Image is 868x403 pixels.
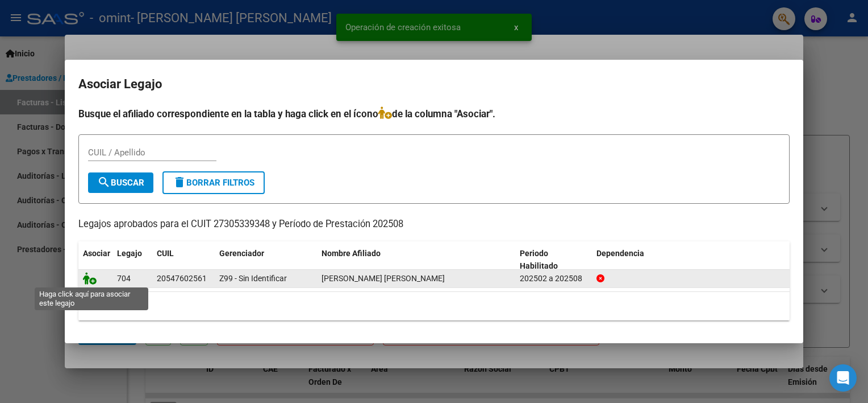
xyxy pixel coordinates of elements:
[173,178,254,188] span: Borrar Filtros
[317,241,515,279] datatable-header-cell: Nombre Afiliado
[596,249,644,258] span: Dependencia
[88,172,153,193] button: Buscar
[322,249,381,258] span: Nombre Afiliado
[162,171,265,194] button: Borrar Filtros
[117,274,131,283] span: 704
[215,241,317,279] datatable-header-cell: Gerenciador
[78,106,790,121] h4: Busque el afiliado correspondiente en la tabla y haga click en el ícono de la columna "Asociar".
[157,249,174,258] span: CUIL
[592,241,790,279] datatable-header-cell: Dependencia
[520,249,558,271] span: Periodo Habilitado
[97,175,111,189] mat-icon: search
[520,272,587,285] div: 202502 a 202508
[515,241,592,279] datatable-header-cell: Periodo Habilitado
[157,272,207,285] div: 20547602561
[78,292,790,320] div: 1 registros
[97,178,144,188] span: Buscar
[83,249,110,258] span: Asociar
[78,73,790,95] h2: Asociar Legajo
[219,249,264,258] span: Gerenciador
[112,241,152,279] datatable-header-cell: Legajo
[152,241,215,279] datatable-header-cell: CUIL
[117,249,142,258] span: Legajo
[173,175,186,189] mat-icon: delete
[78,241,112,279] datatable-header-cell: Asociar
[219,274,287,283] span: Z99 - Sin Identificar
[829,364,857,392] div: Open Intercom Messenger
[322,274,445,283] span: ORTEGA GOMEZ ELIAS EMANUEL
[78,217,790,232] p: Legajos aprobados para el CUIT 27305339348 y Período de Prestación 202508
